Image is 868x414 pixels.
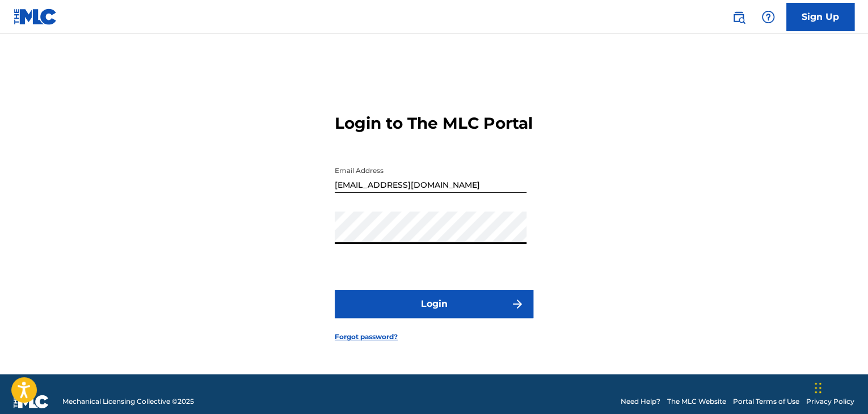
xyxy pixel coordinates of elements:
img: MLC Logo [14,9,57,25]
a: Portal Terms of Use [733,396,799,407]
div: Help [757,6,779,28]
a: Privacy Policy [806,396,854,407]
iframe: Chat Widget [811,360,868,414]
img: f7272a7cc735f4ea7f67.svg [511,297,524,311]
a: Need Help? [621,396,660,407]
div: Drag [815,371,821,405]
h3: Login to The MLC Portal [335,113,533,133]
a: Sign Up [786,3,854,31]
a: Forgot password? [335,332,398,342]
span: Mechanical Licensing Collective © 2025 [62,396,194,407]
a: The MLC Website [667,396,726,407]
img: logo [14,395,49,408]
button: Login [335,290,533,318]
img: help [761,10,775,24]
a: Public Search [727,6,750,28]
img: search [732,10,745,24]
